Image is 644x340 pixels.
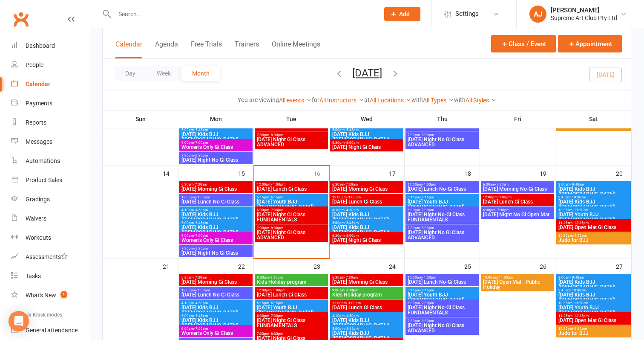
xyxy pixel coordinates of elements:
span: - 7:30pm [420,208,434,212]
a: All Instructors [319,97,364,104]
span: - 6:15pm [420,195,434,199]
button: Appointment [558,35,622,52]
span: [DATE] Kids BJJ ([DEMOGRAPHIC_DATA]) [181,132,251,142]
button: Online Meetings [272,40,320,58]
span: [DATE] Lunch Gi Class [483,199,552,204]
div: Dashboard [26,42,55,49]
span: [DATE] Morning Gi Class [181,186,251,192]
span: - 7:30am [344,276,358,279]
input: Search... [112,8,373,20]
span: 12:00pm [256,183,326,186]
span: [DATE] Kids BJJ ([DEMOGRAPHIC_DATA]) [332,225,402,235]
button: Month [181,66,220,81]
span: 5:00pm [332,221,402,225]
span: - 8:30pm [269,226,283,230]
span: - 9:40am [570,276,584,279]
span: - 7:00pm [194,141,208,145]
span: - 5:45pm [345,327,359,331]
span: - 1:00pm [196,288,210,292]
span: [DATE] Lunch Gi Class [256,186,326,192]
span: 6:30pm [483,208,552,212]
div: AJ [529,6,546,23]
a: What's New1 [11,286,90,305]
a: Clubworx [10,9,32,30]
span: [DATE] Kids BJJ ([DEMOGRAPHIC_DATA]) [332,318,402,328]
span: - 12:25pm [572,221,589,225]
span: 4:10pm [332,314,402,318]
div: 25 [464,259,480,273]
span: [DATE] Night No Gi Class ADVANCED [407,137,477,147]
span: 12:30pm [558,234,629,238]
span: [DATE] Night No Gi Open Mat [483,212,552,217]
strong: with [454,96,466,103]
div: Reports [26,119,46,126]
button: Calendar [115,40,142,58]
span: 10:35am [558,208,629,212]
th: Tue [254,110,329,128]
span: 5:00pm [332,327,402,331]
div: 26 [540,259,555,273]
a: Calendar [11,75,90,94]
div: Supreme Art Club Pty Ltd [551,14,617,22]
span: 5:00pm [181,128,251,132]
strong: for [312,96,319,103]
span: 6:00pm [181,141,251,145]
span: 7:30pm [256,226,326,230]
span: [DATE] Lunch No Gi Class [181,199,251,204]
span: 6:00pm [181,327,251,331]
span: 10:35am [558,301,629,305]
span: - 7:30am [193,276,207,279]
span: 6:30am [332,183,402,186]
th: Wed [329,110,405,128]
span: 12:00pm [483,195,552,199]
span: [DATE] Lunch No-Gi Class [407,186,477,192]
span: - 1:00pm [196,195,210,199]
span: 1 [60,291,67,298]
span: [DATE] Kids BJJ ([DEMOGRAPHIC_DATA]) [558,279,629,290]
a: Messages [11,132,90,151]
div: 18 [464,166,480,180]
span: - 5:45pm [194,128,208,132]
span: - 7:30pm [269,314,283,318]
span: - 11:20am [572,301,588,305]
span: 9:00am [332,288,402,292]
span: 5:15pm [256,301,326,305]
span: 10:00am [483,276,552,279]
div: Automations [26,157,60,164]
span: [DATE] Kids BJJ ([DEMOGRAPHIC_DATA]) [558,186,629,197]
span: Kids Holiday program [256,279,326,285]
th: Thu [405,110,480,128]
div: People [26,61,43,68]
div: 14 [163,166,178,180]
strong: at [364,96,370,103]
span: [DATE] Night No Gi Class [181,250,251,256]
span: [DATE] Youth BJJ ([DEMOGRAPHIC_DATA]) [256,305,326,315]
a: All events [279,97,312,104]
div: 16 [313,166,329,180]
span: [DATE] Morning Gi Class [181,279,251,285]
span: - 8:00pm [345,141,359,145]
span: 6:30pm [332,234,402,238]
span: - 6:15pm [420,288,434,292]
span: [DATE] Morning Gi Class [332,186,402,192]
span: - 7:30pm [269,208,283,212]
span: [DATE] Night Gi Class FUNDAMENTALS [256,119,326,129]
span: [DATE] Lunch Gi Class [256,292,326,297]
div: Tasks [26,273,41,279]
span: - 4:50pm [345,208,359,212]
span: 6:30am [181,276,251,279]
a: Product Sales [11,171,90,190]
div: [PERSON_NAME] [551,6,617,14]
span: - 7:00pm [194,234,208,238]
span: - 1:00pm [347,301,361,305]
span: [DATE] Night No Gi Class ADVANCED [407,323,477,333]
span: Women's Only Gi Class [181,331,251,336]
span: - 3:30pm [269,276,283,279]
span: 11:25am [558,221,629,225]
span: 9:00am [558,183,629,186]
span: - 5:45pm [345,221,359,225]
div: 19 [540,166,555,180]
span: [DATE] Kids BJJ ([DEMOGRAPHIC_DATA]) [181,318,251,328]
span: - 8:00pm [345,234,359,238]
span: - 4:50pm [194,208,208,212]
